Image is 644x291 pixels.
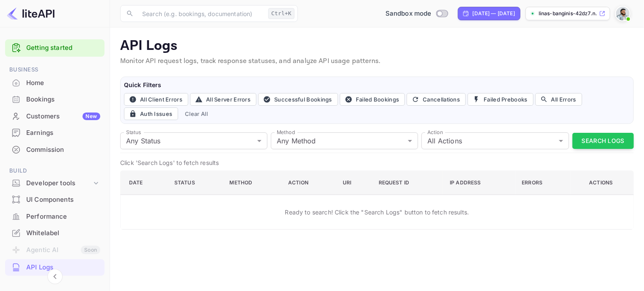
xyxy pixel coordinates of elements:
th: Request ID [372,171,443,195]
a: Whitelabel [5,225,105,241]
div: Customers [26,112,100,121]
a: Getting started [26,43,100,53]
p: Monitor API request logs, track response statuses, and analyze API usage patterns. [120,56,634,66]
span: Sandbox mode [385,9,432,19]
input: Search (e.g. bookings, documentation) [137,5,265,22]
div: Switch to Production mode [382,9,451,19]
a: Home [5,75,105,91]
div: Bookings [26,95,100,104]
button: Auth Issues [124,107,178,120]
label: Action [427,129,443,136]
th: IP Address [443,171,515,195]
div: [DATE] — [DATE] [473,10,515,17]
div: Ctrl+K [268,8,294,19]
button: All Client Errors [124,93,188,106]
a: Commission [5,142,105,157]
p: linas-banginis-42dz7.n... [539,10,597,17]
img: LiteAPI logo [7,7,55,20]
div: Any Status [120,132,267,149]
button: Collapse navigation [47,269,63,284]
div: Whitelabel [26,228,100,238]
a: Earnings [5,125,105,140]
div: CustomersNew [5,108,105,125]
button: All Server Errors [190,93,256,106]
div: Earnings [26,128,100,138]
button: Failed Prebooks [468,93,534,106]
th: URI [336,171,372,195]
div: API Logs [26,263,100,272]
div: Earnings [5,125,105,141]
th: Date [121,171,168,195]
div: Developer tools [26,178,92,188]
button: All Errors [535,93,582,106]
a: Bookings [5,91,105,107]
th: Status [168,171,223,195]
label: Method [277,129,295,136]
a: CustomersNew [5,108,105,124]
p: API Logs [120,38,634,55]
div: Getting started [5,39,105,57]
button: Search Logs [572,133,634,149]
a: UI Components [5,192,105,207]
th: Actions [570,171,633,195]
div: Performance [5,209,105,225]
th: Method [223,171,282,195]
div: UI Components [26,195,100,205]
div: Performance [26,212,100,222]
button: Failed Bookings [340,93,405,106]
div: Any Method [271,132,418,149]
a: Performance [5,209,105,224]
label: Status [126,129,141,136]
th: Action [281,171,336,195]
button: Clear All [182,107,211,120]
div: Commission [26,145,100,155]
p: Click 'Search Logs' to fetch results [120,158,634,167]
div: Commission [5,142,105,158]
div: Home [26,78,100,88]
div: Developer tools [5,176,105,191]
div: Whitelabel [5,225,105,242]
button: Cancellations [407,93,466,106]
div: All Actions [421,132,569,149]
div: API Logs [5,259,105,276]
div: Click to change the date range period [458,7,520,20]
a: API Logs [5,259,105,275]
div: New [83,113,100,120]
div: UI Components [5,192,105,208]
img: Linas Banginis [616,7,630,20]
div: Home [5,75,105,91]
th: Errors [515,171,571,195]
div: Bookings [5,91,105,108]
h6: Quick Filters [124,80,630,90]
p: Ready to search! Click the "Search Logs" button to fetch results. [285,208,469,217]
span: Business [5,65,105,74]
button: Successful Bookings [258,93,338,106]
span: Build [5,166,105,176]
